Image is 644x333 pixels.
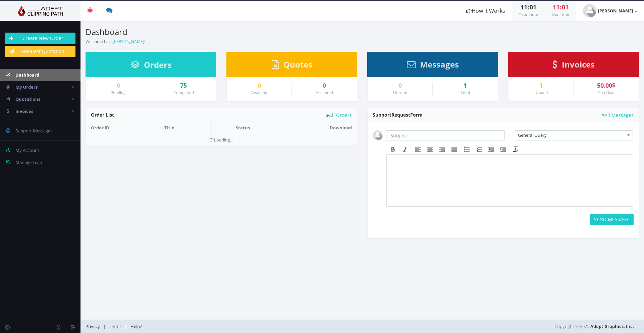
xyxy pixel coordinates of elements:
[393,90,407,95] small: Unread
[283,59,312,70] span: Quotes
[5,46,75,57] a: Request Quotation
[590,214,634,225] button: SEND MESSAGE
[272,63,312,69] a: Quotes
[420,59,459,70] span: Messages
[559,3,562,11] span: :
[86,28,357,36] h3: Dashboard
[111,90,126,95] small: Pending
[598,8,633,14] strong: [PERSON_NAME]
[460,1,512,21] a: How It Works
[534,90,548,95] small: Unpaid
[519,11,538,17] small: Your Time
[391,112,410,118] span: Request
[5,6,75,16] img: Adept Graphics
[527,3,530,11] span: :
[412,145,424,154] div: Align left
[576,1,644,21] a: [PERSON_NAME]
[15,128,52,134] span: Support Messages
[316,90,333,95] small: Accepted
[232,82,286,89] a: 0
[497,145,509,154] div: Increase indent
[510,145,522,154] div: Clear formatting
[274,122,357,134] th: Download
[173,90,194,95] small: Completed
[552,63,595,69] a: Invoices
[15,108,33,114] span: Invoices
[461,90,470,95] small: Total
[386,130,505,140] input: Subject
[485,145,497,154] div: Decrease indent
[131,63,171,69] a: Orders
[598,90,614,95] small: You Owe
[113,39,144,44] a: [PERSON_NAME]
[553,3,559,11] span: 11
[86,134,357,145] td: Loading...
[86,320,454,333] div: | |
[15,84,38,90] span: My Orders
[438,82,493,89] div: 1
[461,145,473,154] div: Bullet list
[144,59,171,70] span: Orders
[387,145,399,154] div: Bold
[5,33,75,44] a: Create New Order
[562,59,595,70] span: Invoices
[373,82,427,89] a: 0
[552,11,569,17] small: Our Time
[579,82,634,89] div: 50.00$
[15,159,44,165] span: Manage Team
[562,3,569,11] span: 01
[86,39,145,44] small: Welcome back !
[86,122,159,134] th: Order ID
[91,82,146,89] a: 0
[583,4,596,17] img: user_default.jpg
[159,122,212,134] th: Title
[86,323,103,329] a: Privacy
[387,155,633,206] iframe: Rich Text Area. Press ALT-F9 for menu. Press ALT-F10 for toolbar. Press ALT-0 for help
[424,145,436,154] div: Align center
[554,323,634,330] span: Copyright © 2025,
[15,72,39,78] span: Dashboard
[15,147,39,153] span: My Account
[448,145,460,154] div: Justify
[373,112,423,118] span: Support Form
[15,96,40,102] span: Quotations
[297,82,352,89] a: 0
[127,323,145,329] a: Help?
[373,130,383,140] img: user_default.jpg
[399,145,411,154] div: Italic
[602,113,634,118] a: All Messages
[521,3,527,11] span: 11
[156,82,211,89] a: 75
[518,131,624,139] span: General Query
[326,113,352,118] a: All Orders
[106,323,125,329] a: Terms
[212,122,274,134] th: Status
[436,145,448,154] div: Align right
[473,145,485,154] div: Numbered list
[530,3,536,11] span: 01
[407,63,459,69] a: Messages
[251,90,267,95] small: Awaiting
[91,112,114,118] span: Order List
[514,82,568,89] a: 1
[590,323,634,329] a: Adept Graphics, Inc.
